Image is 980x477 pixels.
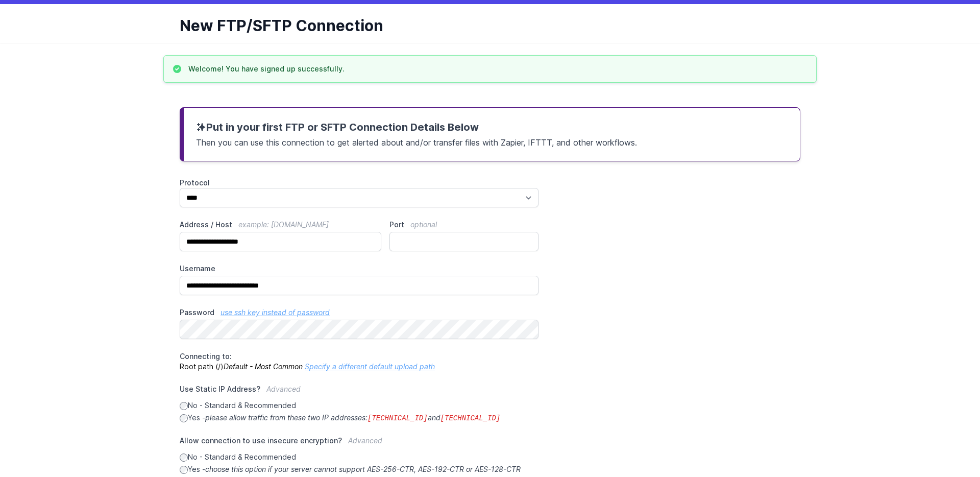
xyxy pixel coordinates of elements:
label: No - Standard & Recommended [180,400,538,411]
label: Port [389,220,538,230]
span: Advanced [348,436,382,445]
label: No - Standard & Recommended [180,452,538,462]
span: Advanced [266,385,301,393]
input: No - Standard & Recommended [180,402,188,410]
span: example: [DOMAIN_NAME] [238,220,329,229]
h1: New FTP/SFTP Connection [180,16,792,35]
input: Yes -choose this option if your server cannot support AES-256-CTR, AES-192-CTR or AES-128-CTR [180,466,188,474]
span: optional [410,220,437,229]
i: please allow traffic from these two IP addresses: and [205,413,500,422]
label: Username [180,264,538,274]
span: Connecting to: [180,352,232,361]
code: [TECHNICAL_ID] [440,414,501,422]
a: use ssh key instead of password [220,308,330,317]
input: Yes -please allow traffic from these two IP addresses:[TECHNICAL_ID]and[TECHNICAL_ID] [180,414,188,422]
i: Default - Most Common [224,362,303,371]
label: Allow connection to use insecure encryption? [180,436,538,452]
i: choose this option if your server cannot support AES-256-CTR, AES-192-CTR or AES-128-CTR [205,465,521,473]
code: [TECHNICAL_ID] [367,414,428,422]
label: Protocol [180,178,538,188]
label: Yes - [180,413,538,423]
label: Address / Host [180,220,381,230]
p: Root path (/) [180,351,538,372]
label: Use Static IP Address? [180,384,538,400]
h3: Put in your first FTP or SFTP Connection Details Below [196,120,788,134]
p: Then you can use this connection to get alerted about and/or transfer files with Zapier, IFTTT, a... [196,134,788,149]
input: No - Standard & Recommended [180,454,188,462]
h3: Welcome! You have signed up successfully. [188,64,345,74]
label: Password [180,307,538,318]
a: Specify a different default upload path [305,362,435,371]
iframe: Drift Widget Chat Controller [929,426,968,465]
label: Yes - [180,464,538,474]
